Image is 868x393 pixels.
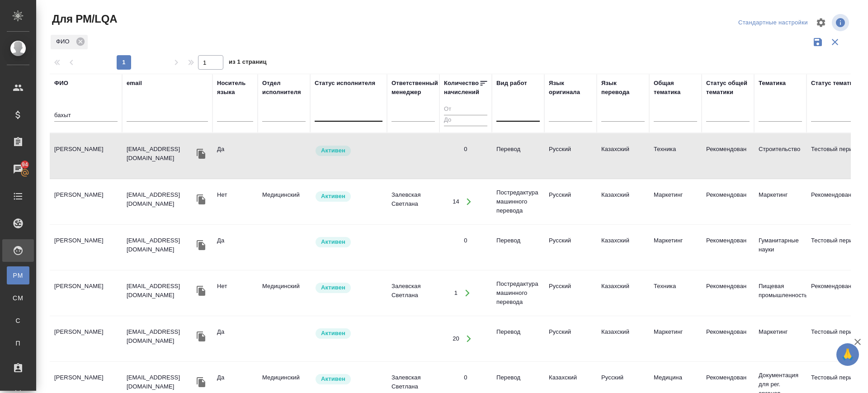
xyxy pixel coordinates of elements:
td: Техника [649,277,702,309]
td: Рекомендован [702,186,754,218]
td: Да [212,232,258,263]
td: Казахский [597,140,649,172]
div: Общая тематика [654,79,697,97]
td: [PERSON_NAME] [50,186,122,218]
span: Настроить таблицу [810,12,832,33]
p: [EMAIL_ADDRESS][DOMAIN_NAME] [127,145,194,163]
button: Открыть работы [460,330,478,348]
button: 🙏 [836,343,859,366]
td: Залевская Светлана [387,277,439,309]
td: Медицинский [258,186,310,218]
p: Активен [321,192,345,201]
span: CM [11,294,25,303]
p: [EMAIL_ADDRESS][DOMAIN_NAME] [127,190,194,208]
span: Для PM/LQA [50,12,117,26]
td: Русский [544,232,597,263]
button: Скопировать [194,284,208,298]
td: Перевод [492,140,544,172]
td: Гуманитарные науки [754,232,807,263]
div: 0 [464,236,467,245]
td: Казахский [597,186,649,218]
div: Статус тематики [811,79,860,88]
div: Ответственный менеджер [392,79,438,97]
span: П [11,339,25,348]
td: Постредактура машинного перевода [492,275,544,311]
td: Русский [544,277,597,309]
td: [PERSON_NAME] [50,140,122,172]
td: [PERSON_NAME] [50,323,122,355]
td: Строительство [754,140,807,172]
td: Пищевая промышленность [754,277,807,309]
td: Техника [649,140,702,172]
div: 0 [464,145,467,154]
button: Открыть работы [458,284,476,303]
button: Сбросить фильтры [826,33,844,51]
div: Рядовой исполнитель: назначай с учетом рейтинга [315,373,382,385]
td: [PERSON_NAME] [50,277,122,309]
div: Язык перевода [601,79,645,97]
p: Активен [321,237,345,246]
span: 94 [16,160,33,169]
td: Да [212,323,258,355]
a: П [7,334,29,352]
input: До [444,115,487,126]
div: email [127,79,142,88]
a: PM [7,266,29,284]
p: ФИО [56,37,73,46]
td: Да [212,140,258,172]
a: С [7,312,29,330]
div: Тематика [759,79,786,88]
td: Русский [544,186,597,218]
div: Рядовой исполнитель: назначай с учетом рейтинга [315,190,382,203]
span: С [11,316,25,325]
p: [EMAIL_ADDRESS][DOMAIN_NAME] [127,327,194,346]
div: Отдел исполнителя [262,79,306,97]
td: Перевод [492,232,544,263]
button: Открыть работы [460,193,478,211]
span: PM [11,271,25,280]
td: Нет [212,186,258,218]
td: Нет [212,277,258,309]
td: Рекомендован [702,232,754,263]
div: Рядовой исполнитель: назначай с учетом рейтинга [315,282,382,294]
td: Маркетинг [754,323,807,355]
td: Казахский [597,232,649,263]
td: Маркетинг [649,323,702,355]
div: split button [736,16,810,30]
div: ФИО [51,35,88,49]
span: Посмотреть информацию [832,14,851,31]
td: Перевод [492,323,544,355]
button: Скопировать [194,375,208,389]
span: 🙏 [840,345,855,364]
button: Сохранить фильтры [809,33,826,51]
div: Рядовой исполнитель: назначай с учетом рейтинга [315,236,382,248]
div: Носитель языка [217,79,253,97]
span: из 1 страниц [229,57,267,70]
p: [EMAIL_ADDRESS][DOMAIN_NAME] [127,236,194,254]
div: 20 [453,334,459,343]
div: Рядовой исполнитель: назначай с учетом рейтинга [315,145,382,157]
div: 1 [454,289,458,298]
p: [EMAIL_ADDRESS][DOMAIN_NAME] [127,373,194,391]
td: Маркетинг [649,186,702,218]
button: Скопировать [194,147,208,161]
div: Вид работ [496,79,527,88]
a: 94 [2,158,34,180]
td: Маркетинг [649,232,702,263]
td: Казахский [597,323,649,355]
td: Рекомендован [702,323,754,355]
div: 0 [464,373,467,382]
p: Активен [321,374,345,384]
td: Рекомендован [702,140,754,172]
p: Активен [321,146,345,155]
a: CM [7,289,29,307]
div: Рядовой исполнитель: назначай с учетом рейтинга [315,327,382,340]
td: Постредактура машинного перевода [492,184,544,220]
td: Залевская Светлана [387,186,439,218]
td: Рекомендован [702,277,754,309]
td: Русский [544,323,597,355]
button: Скопировать [194,330,208,343]
div: ФИО [54,79,68,88]
div: Статус исполнителя [315,79,375,88]
div: Количество начислений [444,79,479,97]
